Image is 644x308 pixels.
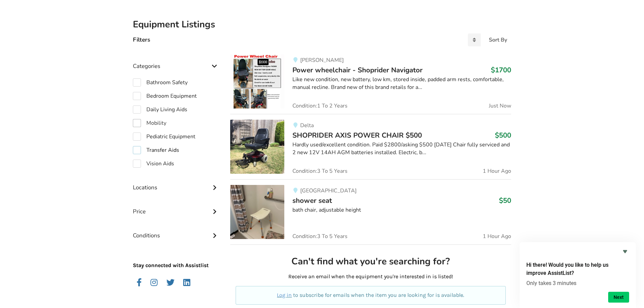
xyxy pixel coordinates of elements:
h2: Hi there! Would you like to help us improve AssistList? [526,261,629,277]
span: SHOPRIDER AXIS POWER CHAIR $500 [292,131,422,140]
span: Power wheelchair - Shoprider Navigator [292,65,423,75]
p: Receive an email when the equipment you're interested in is listed! [236,273,506,281]
span: Just Now [489,103,511,109]
h3: $500 [495,131,511,140]
a: bathroom safety-shower seat[GEOGRAPHIC_DATA]shower seat$50bath chair, adjustable heightCondition:... [230,179,511,244]
span: [GEOGRAPHIC_DATA] [300,187,357,194]
h4: Filters [133,36,150,44]
a: mobility-power wheelchair - shoprider navigator[PERSON_NAME]Power wheelchair - Shoprider Navigato... [230,54,511,114]
div: Price [133,194,219,218]
h3: $1700 [491,66,511,74]
div: Categories [133,49,219,73]
label: Transfer Aids [133,146,179,154]
label: Bathroom Safety [133,78,188,87]
a: Log in [277,292,292,298]
span: Condition: 3 To 5 Years [292,168,348,174]
div: Hardly used/excellent condition. Paid $2800/asking $500 [DATE] Chair fully serviced and 2 new 12V... [292,141,511,157]
span: Condition: 1 To 2 Years [292,103,348,109]
div: Locations [133,170,219,194]
button: Next question [608,292,629,303]
h2: Can't find what you're searching for? [236,256,506,267]
h3: $50 [499,196,511,205]
label: Vision Aids [133,160,174,168]
span: 1 Hour Ago [483,234,511,239]
button: Hide survey [621,247,629,256]
label: Daily Living Aids [133,105,187,114]
img: mobility-power wheelchair - shoprider navigator [230,54,284,109]
h2: Equipment Listings [133,19,511,30]
label: Pediatric Equipment [133,133,195,141]
div: Hi there! Would you like to help us improve AssistList? [526,247,629,303]
div: bath chair, adjustable height [292,206,511,214]
span: Delta [300,122,314,129]
p: to subscribe for emails when the item you are looking for is available. [244,291,498,299]
p: Stay connected with Assistlist [133,243,219,269]
span: 1 Hour Ago [483,168,511,174]
div: Like new condition, new battery, low km, stored inside, padded arm rests, comfortable, manual rec... [292,76,511,91]
span: Condition: 3 To 5 Years [292,234,348,239]
span: [PERSON_NAME] [300,56,344,64]
img: bathroom safety-shower seat [230,185,284,239]
div: Conditions [133,218,219,242]
label: Mobility [133,119,166,127]
span: shower seat [292,196,332,205]
a: mobility-shoprider axis power chair $500DeltaSHOPRIDER AXIS POWER CHAIR $500$500Hardly used/excel... [230,114,511,179]
p: Only takes 3 minutes [526,280,629,286]
img: mobility-shoprider axis power chair $500 [230,120,284,174]
label: Bedroom Equipment [133,92,197,100]
div: Sort By [489,37,507,43]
